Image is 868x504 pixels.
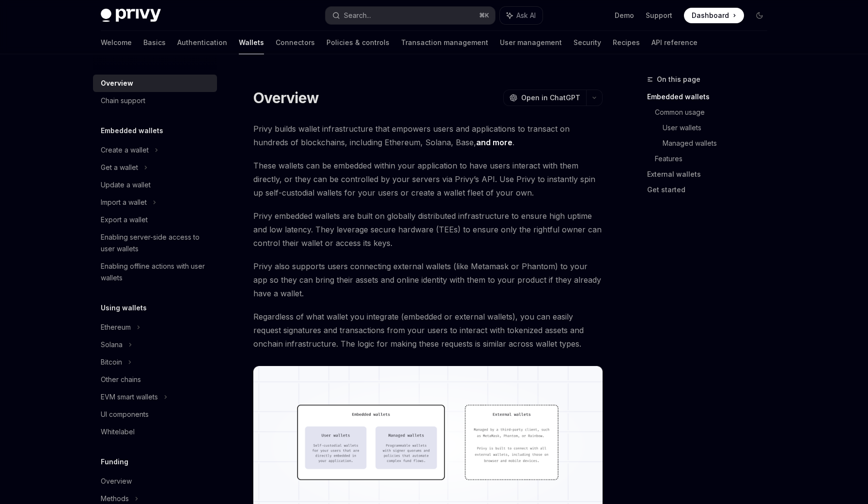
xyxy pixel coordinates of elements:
span: Dashboard [692,11,729,20]
button: Ask AI [500,7,542,24]
a: Whitelabel [93,423,217,441]
span: Privy builds wallet infrastructure that empowers users and applications to transact on hundreds o... [253,122,603,149]
button: Toggle dark mode [752,8,767,23]
div: Create a wallet [101,144,149,156]
a: External wallets [647,167,775,182]
div: Search... [344,10,371,21]
span: ⌘ K [479,12,489,19]
div: Export a wallet [101,214,148,226]
a: Authentication [177,31,227,54]
span: Privy also supports users connecting external wallets (like Metamask or Phantom) to your app so t... [253,260,603,300]
span: These wallets can be embedded within your application to have users interact with them directly, ... [253,159,603,199]
div: Other chains [101,374,141,385]
button: Open in ChatGPT [503,90,586,106]
div: Enabling offline actions with user wallets [101,260,211,284]
div: Import a wallet [101,197,147,208]
span: Regardless of what wallet you integrate (embedded or external wallets), you can easily request si... [253,310,603,351]
div: Chain support [101,95,145,107]
div: Overview [101,77,133,89]
button: Search...⌘K [325,7,495,24]
a: Get started [647,182,775,198]
h5: Funding [101,456,128,468]
a: Transaction management [401,31,488,54]
div: Get a wallet [101,162,138,173]
a: Update a wallet [93,176,217,194]
a: API reference [651,31,697,54]
span: Ask AI [516,11,536,20]
a: Policies & controls [326,31,389,54]
a: Basics [143,31,166,54]
h1: Overview [253,89,319,107]
a: User management [500,31,562,54]
div: UI components [101,409,149,420]
a: Features [655,151,775,167]
div: Bitcoin [101,356,122,368]
a: and more [476,137,512,148]
a: Welcome [101,31,132,54]
h5: Using wallets [101,302,147,314]
a: UI components [93,406,217,423]
span: Privy embedded wallets are built on globally distributed infrastructure to ensure high uptime and... [253,209,603,250]
div: Solana [101,339,123,351]
span: Open in ChatGPT [521,93,580,103]
a: Embedded wallets [647,89,775,105]
div: EVM smart wallets [101,391,158,403]
a: Dashboard [684,8,744,23]
a: Overview [93,75,217,92]
a: Demo [615,11,634,20]
a: Security [573,31,601,54]
a: User wallets [663,120,775,136]
div: Overview [101,475,132,487]
div: Enabling server-side access to user wallets [101,231,211,255]
a: Chain support [93,92,217,109]
a: Export a wallet [93,211,217,229]
div: Whitelabel [101,426,135,438]
a: Recipes [613,31,640,54]
span: On this page [657,74,700,85]
a: Other chains [93,371,217,388]
img: dark logo [101,9,161,22]
h5: Embedded wallets [101,125,163,137]
a: Enabling offline actions with user wallets [93,258,217,287]
a: Overview [93,473,217,490]
a: Managed wallets [663,136,775,151]
a: Connectors [276,31,315,54]
a: Wallets [239,31,264,54]
div: Ethereum [101,321,131,333]
a: Support [646,11,672,20]
a: Common usage [655,105,775,120]
a: Enabling server-side access to user wallets [93,229,217,258]
div: Update a wallet [101,179,151,191]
